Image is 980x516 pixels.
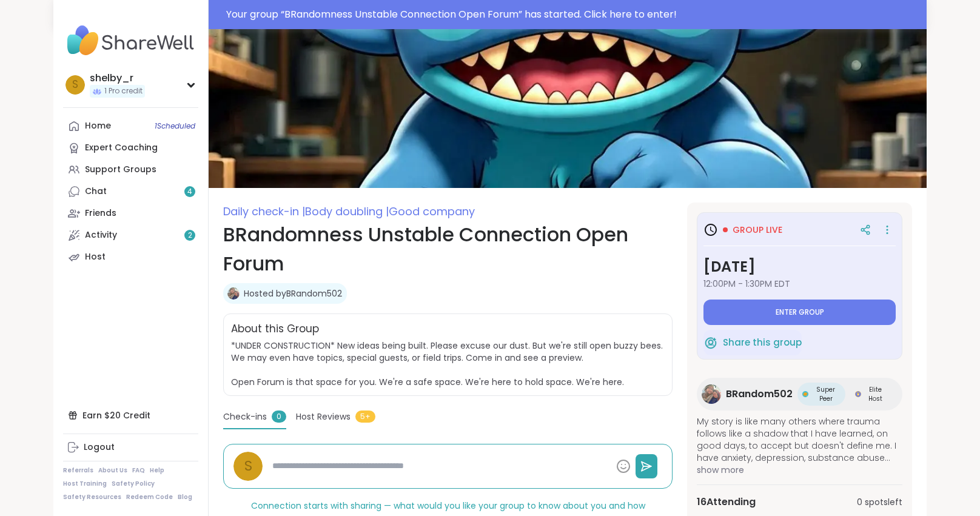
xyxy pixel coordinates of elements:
span: 5+ [355,410,375,423]
span: Group live [733,224,782,236]
a: Logout [63,437,198,458]
a: Blog [178,493,192,501]
div: Logout [84,441,115,454]
span: Check-ins [223,410,267,423]
div: Your group “ BRandomness Unstable Connection Open Forum ” has started. Click here to enter! [226,7,919,22]
img: BRandom502 [702,384,721,404]
span: 4 [187,187,192,197]
h2: About this Group [231,321,319,337]
div: shelby_r [90,72,145,85]
a: BRandom502BRandom502Super PeerSuper PeerElite HostElite Host [697,378,902,410]
a: Redeem Code [126,493,173,501]
a: Referrals [63,466,93,475]
div: Activity [85,229,117,241]
span: *UNDER CONSTRUCTION* New ideas being built. Please excuse our dust. But we're still open buzzy be... [231,340,665,388]
span: Host Reviews [296,410,351,423]
span: 0 [272,410,286,423]
a: Home1Scheduled [63,115,198,137]
img: Super Peer [802,391,808,397]
h1: BRandomness Unstable Connection Open Forum [223,220,673,278]
a: Help [150,466,164,475]
span: Super Peer [811,385,840,403]
h3: [DATE] [703,256,896,278]
span: BRandom502 [726,387,793,401]
div: Earn $20 Credit [63,404,198,426]
span: 1 Pro credit [104,86,143,96]
span: Daily check-in | [223,204,305,219]
img: BRandomness Unstable Connection Open Forum cover image [209,29,927,188]
span: s [244,455,252,477]
span: Enter group [776,307,824,317]
a: Host Training [63,480,107,488]
span: 0 spots left [857,496,902,509]
a: Chat4 [63,181,198,203]
span: s [72,77,78,93]
a: FAQ [132,466,145,475]
div: Home [85,120,111,132]
span: show more [697,464,902,476]
button: Enter group [703,300,896,325]
a: Friends [63,203,198,224]
a: Safety Resources [63,493,121,501]
div: Support Groups [85,164,156,176]
span: Good company [389,204,475,219]
span: My story is like many others where trauma follows like a shadow that I have learned, on good days... [697,415,902,464]
a: Support Groups [63,159,198,181]
a: Safety Policy [112,480,155,488]
button: Share this group [703,330,802,355]
span: Body doubling | [305,204,389,219]
span: 16 Attending [697,495,756,509]
a: Expert Coaching [63,137,198,159]
a: Activity2 [63,224,198,246]
div: Friends [85,207,116,219]
img: BRandom502 [227,287,240,300]
img: ShareWell Logomark [703,335,718,350]
span: 12:00PM - 1:30PM EDT [703,278,896,290]
img: Elite Host [855,391,861,397]
a: Host [63,246,198,268]
div: Host [85,251,106,263]
div: Chat [85,186,107,198]
span: Share this group [723,336,802,350]
a: Hosted byBRandom502 [244,287,342,300]
span: Elite Host [864,385,888,403]
div: Expert Coaching [85,142,158,154]
span: 1 Scheduled [155,121,195,131]
img: ShareWell Nav Logo [63,19,198,62]
a: About Us [98,466,127,475]
span: 2 [188,230,192,241]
